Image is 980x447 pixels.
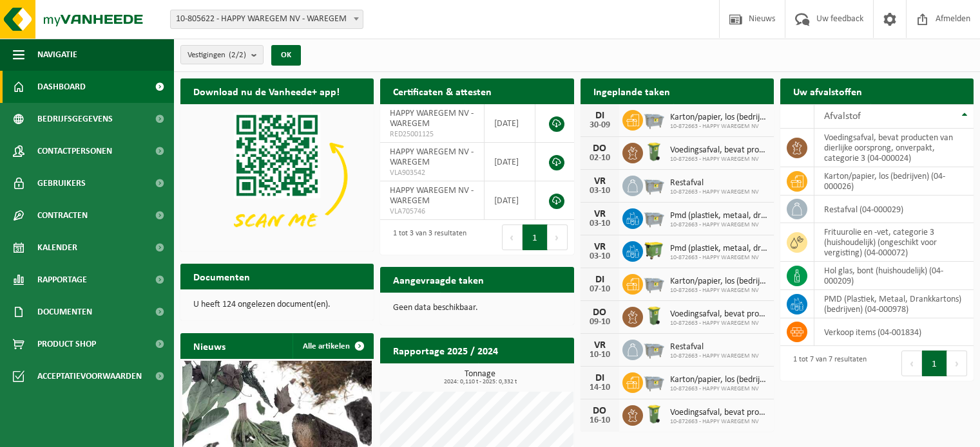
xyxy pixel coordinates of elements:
[37,328,96,360] span: Product Shop
[814,129,974,167] td: voedingsafval, bevat producten van dierlijke oorsprong, onverpakt, categorie 3 (04-000024)
[293,333,372,359] a: Alle artikelen
[670,145,767,156] span: Voedingsafval, bevat producten van dierlijke oorsprong, onverpakt, categorie 3
[587,318,613,327] div: 09-10
[171,10,363,28] span: 10-805622 - HAPPY WAREGEM NV - WAREGEM
[587,416,613,425] div: 16-10
[814,196,974,223] td: restafval (04-000029)
[37,264,87,296] span: Rapportage
[380,338,511,363] h2: Rapportage 2025 / 2024
[670,375,767,385] span: Karton/papier, los (bedrijven)
[643,370,665,392] img: WB-2500-GAL-GY-01
[587,285,613,294] div: 07-10
[587,121,613,130] div: 30-09
[37,296,92,328] span: Documenten
[814,223,974,262] td: frituurolie en -vet, categorie 3 (huishoudelijk) (ongeschikt voor vergisting) (04-000072)
[587,219,613,228] div: 03-10
[670,221,767,229] span: 10-872663 - HAPPY WAREGEM NV
[587,351,613,360] div: 10-10
[643,239,665,261] img: WB-1100-HPE-GN-50
[643,338,665,360] img: WB-2500-GAL-GY-01
[814,262,974,290] td: hol glas, bont (huishoudelijk) (04-000209)
[390,147,474,167] span: HAPPY WAREGEM NV - WAREGEM
[587,252,613,261] div: 03-10
[485,143,536,181] td: [DATE]
[37,135,112,167] span: Contactpersonen
[393,304,561,313] p: Geen data beschikbaar.
[670,418,767,426] span: 10-872663 - HAPPY WAREGEM NV
[37,103,113,135] span: Bedrijfsgegevens
[814,318,974,346] td: verkoop items (04-001834)
[670,211,767,221] span: Pmd (plastiek, metaal, drankkartons) (bedrijven)
[670,123,767,131] span: 10-872663 - HAPPY WAREGEM NV
[587,406,613,416] div: DO
[387,379,573,385] span: 2024: 0,110 t - 2025: 0,332 t
[380,78,504,104] h2: Certificaten & attesten
[670,320,767,327] span: 10-872663 - HAPPY WAREGEM NV
[670,178,759,188] span: Restafval
[180,333,238,358] h2: Nieuws
[587,340,613,351] div: VR
[523,224,548,250] button: 1
[229,51,246,59] count: (2/2)
[485,104,536,143] td: [DATE]
[37,167,86,199] span: Gebruikers
[587,307,613,318] div: DO
[780,78,875,104] h2: Uw afvalstoffen
[187,46,246,65] span: Vestigingen
[824,111,861,122] span: Afvalstof
[670,309,767,320] span: Voedingsafval, bevat producten van dierlijke oorsprong, onverpakt, categorie 3
[587,187,613,196] div: 03-10
[643,272,665,294] img: WB-2500-GAL-GY-01
[478,363,573,388] a: Bekijk rapportage
[670,277,767,287] span: Karton/papier, los (bedrijven)
[587,143,613,154] div: DO
[37,232,77,264] span: Kalender
[643,206,665,228] img: WB-2500-GAL-GY-01
[643,305,665,327] img: WB-0140-HPE-GN-50
[170,10,363,29] span: 10-805622 - HAPPY WAREGEM NV - WAREGEM
[193,300,361,309] p: U heeft 124 ongelezen document(en).
[670,188,759,196] span: 10-872663 - HAPPY WAREGEM NV
[390,206,474,217] span: VLA705746
[670,244,767,254] span: Pmd (plastiek, metaal, drankkartons) (bedrijven)
[37,39,77,71] span: Navigatie
[390,186,474,206] span: HAPPY WAREGEM NV - WAREGEM
[587,383,613,392] div: 14-10
[670,342,759,352] span: Restafval
[670,352,759,360] span: 10-872663 - HAPPY WAREGEM NV
[587,154,613,163] div: 02-10
[670,254,767,262] span: 10-872663 - HAPPY WAREGEM NV
[814,290,974,318] td: PMD (Plastiek, Metaal, Drankkartons) (bedrijven) (04-000978)
[670,113,767,123] span: Karton/papier, los (bedrijven)
[180,104,374,249] img: Download de VHEPlus App
[37,199,88,232] span: Contracten
[643,403,665,425] img: WB-0140-HPE-GN-50
[37,360,142,392] span: Acceptatievoorwaarden
[502,224,523,250] button: Previous
[587,275,613,285] div: DI
[587,111,613,121] div: DI
[180,45,264,64] button: Vestigingen(2/2)
[390,168,474,178] span: VLA903542
[670,385,767,393] span: 10-872663 - HAPPY WAREGEM NV
[587,242,613,252] div: VR
[643,141,665,163] img: WB-0140-HPE-GN-50
[271,45,301,66] button: OK
[180,264,263,289] h2: Documenten
[37,71,86,103] span: Dashboard
[787,349,867,378] div: 1 tot 7 van 7 resultaten
[180,78,352,104] h2: Download nu de Vanheede+ app!
[581,78,683,104] h2: Ingeplande taken
[587,176,613,187] div: VR
[814,167,974,196] td: karton/papier, los (bedrijven) (04-000026)
[380,267,497,292] h2: Aangevraagde taken
[643,108,665,130] img: WB-2500-GAL-GY-01
[387,223,466,251] div: 1 tot 3 van 3 resultaten
[387,370,573,385] h3: Tonnage
[901,351,922,376] button: Previous
[670,408,767,418] span: Voedingsafval, bevat producten van dierlijke oorsprong, onverpakt, categorie 3
[922,351,947,376] button: 1
[485,181,536,220] td: [DATE]
[670,156,767,163] span: 10-872663 - HAPPY WAREGEM NV
[587,209,613,219] div: VR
